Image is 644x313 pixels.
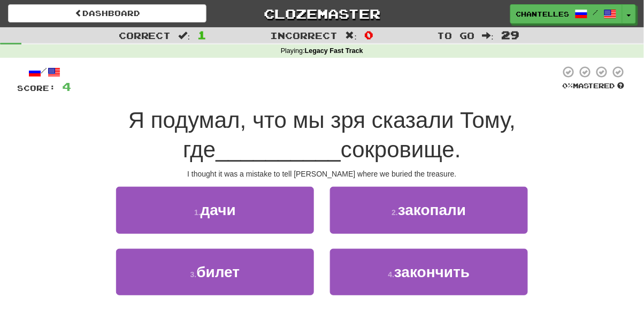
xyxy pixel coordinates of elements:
button: 3.билет [116,249,314,295]
small: 3 . [190,270,197,279]
span: : [179,31,190,40]
span: Incorrect [271,30,338,41]
div: I thought it was a mistake to tell [PERSON_NAME] where we buried the treasure. [17,169,627,179]
span: билет [196,264,240,280]
div: / [17,65,71,79]
a: chantelles / [510,4,623,24]
span: 1 [197,28,206,41]
span: сокровище. [341,137,461,162]
span: 0 % [563,81,573,90]
span: / [593,9,599,16]
a: Dashboard [8,4,206,22]
button: 1.дачи [116,187,314,233]
strong: Legacy Fast Track [305,47,363,55]
span: закопали [398,202,466,218]
span: дачи [201,202,236,218]
span: 4 [62,80,71,93]
span: : [346,31,357,40]
button: 2.закопали [330,187,528,233]
span: chantelles [516,9,570,19]
span: __________ [216,137,341,162]
span: : [482,31,494,40]
span: To go [438,30,475,41]
div: Mastered [561,81,627,91]
span: Correct [119,30,171,41]
small: 1 . [194,208,201,217]
small: 4 . [388,270,395,279]
span: закончить [394,264,470,280]
span: 29 [501,28,519,41]
button: 4.закончить [330,249,528,295]
span: Я подумал, что мы зря сказали Тому, где [128,108,516,162]
small: 2 . [392,208,398,217]
span: Score: [17,83,56,93]
span: 0 [364,28,373,41]
a: Clozemaster [223,4,421,23]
